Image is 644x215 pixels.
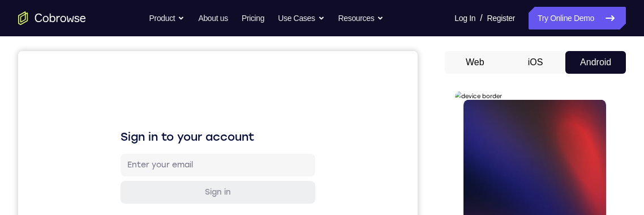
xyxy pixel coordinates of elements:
button: Sign in with Google [102,180,297,203]
button: Sign in [102,130,297,153]
button: Product [149,7,185,29]
span: / [480,11,482,25]
button: Resources [338,7,384,29]
button: Use Cases [278,7,324,29]
a: Log In [454,7,475,29]
h1: Sign in to your account [102,78,297,94]
button: Tap to Start [35,152,124,182]
button: Android [565,51,626,74]
a: About us [198,7,227,29]
a: Try Online Demo [529,7,626,29]
div: Sign in with Google [170,186,247,197]
button: Web [445,51,505,74]
span: Tap to Start [51,162,109,173]
a: Register [487,7,515,29]
p: or [194,162,206,171]
a: Go to the home page [18,11,86,25]
button: iOS [505,51,566,74]
input: Enter your email [109,108,290,120]
a: Pricing [242,7,264,29]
